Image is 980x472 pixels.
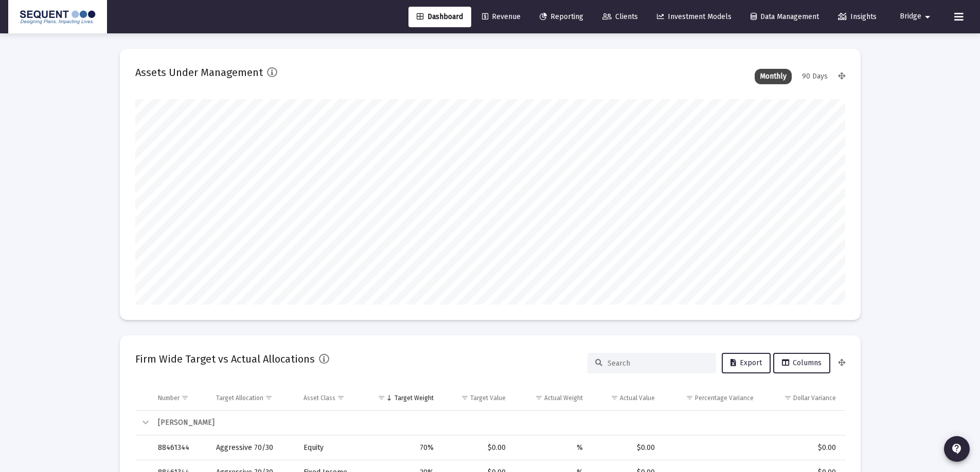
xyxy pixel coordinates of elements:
div: [PERSON_NAME] [158,418,836,428]
td: Column Target Weight [364,386,441,410]
td: Column Dollar Variance [761,386,845,410]
a: Dashboard [408,7,471,27]
span: Show filter options for column 'Actual Value' [611,394,618,402]
td: Column Number [151,386,209,410]
td: 88461344 [151,436,209,460]
div: $0.00 [448,443,506,453]
span: Show filter options for column 'Target Allocation' [265,394,273,402]
div: Target Weight [395,394,434,402]
h2: Firm Wide Target vs Actual Allocations [135,351,315,367]
span: Show filter options for column 'Asset Class' [337,394,345,402]
a: Investment Models [649,7,740,27]
mat-icon: arrow_drop_down [921,7,934,27]
div: % [520,443,583,453]
mat-icon: contact_support [951,443,963,455]
span: Insights [838,12,877,21]
a: Insights [830,7,885,27]
div: Asset Class [304,394,335,402]
span: Show filter options for column 'Target Weight' [378,394,385,402]
span: Bridge [900,12,921,21]
td: Column Target Value [441,386,513,410]
td: Equity [296,436,364,460]
span: Clients [602,12,638,21]
span: Show filter options for column 'Number' [181,394,189,402]
td: Collapse [135,411,151,436]
span: Show filter options for column 'Target Value' [461,394,469,402]
td: Column Percentage Variance [662,386,761,410]
input: Search [608,359,708,368]
td: Column Actual Weight [513,386,590,410]
div: Target Value [470,394,506,402]
span: Show filter options for column 'Actual Weight' [535,394,543,402]
div: 70% [371,443,434,453]
a: Revenue [474,7,529,27]
div: Percentage Variance [695,394,754,402]
span: Columns [782,358,822,367]
span: Show filter options for column 'Dollar Variance' [784,394,792,402]
button: Bridge [887,6,946,27]
div: Monthly [755,69,792,84]
span: Export [730,358,762,367]
td: Column Asset Class [296,386,364,410]
div: Target Allocation [216,394,263,402]
td: Column Target Allocation [209,386,296,410]
span: Revenue [482,12,521,21]
td: Column Actual Value [590,386,663,410]
button: Columns [773,353,830,373]
span: Reporting [540,12,583,21]
a: Data Management [742,7,827,27]
h2: Assets Under Management [135,64,263,81]
div: Actual Weight [544,394,583,402]
span: Dashboard [417,12,463,21]
button: Export [722,353,771,373]
div: $0.00 [768,443,836,453]
span: Investment Models [657,12,732,21]
div: Actual Value [620,394,655,402]
div: 90 Days [797,69,833,84]
div: Number [158,394,180,402]
img: Dashboard [16,7,99,27]
span: Data Management [751,12,819,21]
a: Reporting [531,7,592,27]
a: Clients [594,7,646,27]
span: Show filter options for column 'Percentage Variance' [686,394,693,402]
div: $0.00 [597,443,655,453]
div: Dollar Variance [793,394,836,402]
td: Aggressive 70/30 [209,436,296,460]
